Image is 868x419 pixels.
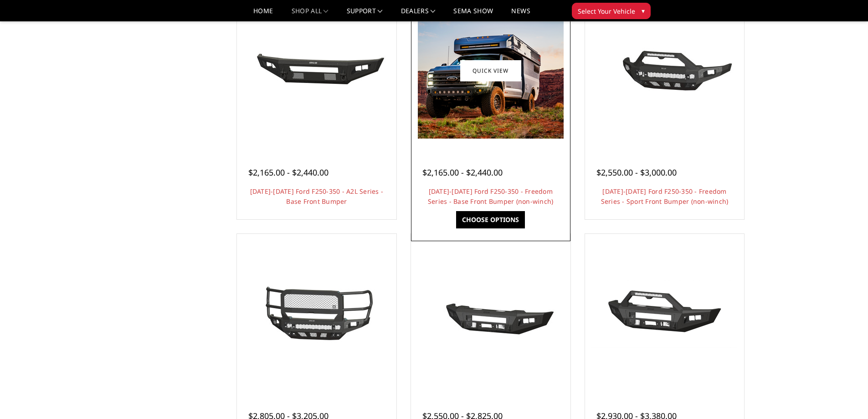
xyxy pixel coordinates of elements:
img: 2023-2025 Ford F250-350 - A2L Series - Base Front Bumper [244,37,390,104]
span: $2,165.00 - $2,440.00 [248,167,329,178]
iframe: Chat Widget [822,375,868,419]
a: 2023-2025 Ford F250-350-A2 Series-Sport Front Bumper (winch mount) 2023-2025 Ford F250-350-A2 Ser... [587,236,742,391]
a: [DATE]-[DATE] Ford F250-350 - Freedom Series - Base Front Bumper (non-winch) [428,187,554,206]
a: [DATE]-[DATE] Ford F250-350 - Freedom Series - Sport Front Bumper (non-winch) [601,187,729,206]
a: Dealers [401,8,436,21]
a: Quick view [460,60,521,81]
span: $2,165.00 - $2,440.00 [422,167,503,178]
button: Select Your Vehicle [572,3,651,19]
a: [DATE]-[DATE] Ford F250-350 - A2L Series - Base Front Bumper [250,187,384,206]
a: Choose Options [456,211,525,228]
span: $2,550.00 - $3,000.00 [596,167,677,178]
a: SEMA Show [453,8,493,21]
span: ▾ [642,6,645,16]
a: 2023-2025 Ford F250-350-A2 Series-Base Front Bumper (winch mount) 2023-2025 Ford F250-350-A2 Seri... [413,236,568,391]
a: Support [347,8,383,21]
a: News [511,8,530,21]
span: Select Your Vehicle [578,6,635,16]
a: 2023-2025 Ford F250-350 - Freedom Series - Extreme Front Bumper 2023-2025 Ford F250-350 - Freedom... [239,236,394,391]
a: shop all [292,8,329,21]
img: 2023-2025 Ford F250-350 - Freedom Series - Base Front Bumper (non-winch) [418,2,564,139]
a: Home [253,8,273,21]
img: 2023-2025 Ford F250-350 - Freedom Series - Sport Front Bumper (non-winch) [591,36,737,105]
